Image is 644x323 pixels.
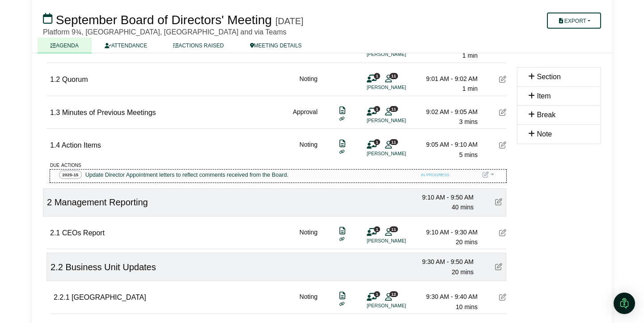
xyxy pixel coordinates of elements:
span: 1 [374,226,380,232]
span: 1 [374,139,380,145]
span: 1 [374,73,380,79]
span: 11 [390,226,398,232]
div: 9:10 AM - 9:30 AM [415,227,478,237]
span: 5 mins [459,151,478,158]
a: AGENDA [38,38,92,53]
span: Note [537,130,552,138]
div: due actions [50,160,506,170]
span: 20 mins [452,268,474,276]
span: 1.3 [50,109,60,116]
span: September Board of Directors' Meeting [56,13,272,27]
a: ATTENDANCE [92,38,160,53]
div: Noting [300,74,318,94]
li: [PERSON_NAME] [367,84,434,91]
span: Action Items [62,141,101,149]
span: 2.1 [50,229,60,237]
div: 9:01 AM - 9:02 AM [415,74,478,84]
div: 9:10 AM - 9:50 AM [411,192,474,202]
div: Approval [293,107,318,127]
span: Business Unit Updates [65,262,156,272]
span: 2.2.1 [54,293,70,301]
span: 1.4 [50,141,60,149]
span: 1 [374,106,380,112]
div: 9:30 AM - 9:40 AM [415,292,478,302]
div: Noting [300,140,318,160]
div: [DATE] [275,16,304,26]
span: 2 [47,197,52,207]
span: Management Reporting [55,197,148,207]
div: Open Intercom Messenger [614,293,635,314]
span: 1.2 [50,76,60,83]
li: [PERSON_NAME] [367,117,434,124]
span: 11 [390,139,398,145]
span: IN PROGRESS [418,172,452,179]
span: 3 mins [459,118,478,125]
li: [PERSON_NAME] [367,51,434,58]
div: Noting [300,227,318,247]
div: 9:30 AM - 9:50 AM [411,257,474,267]
span: Break [537,111,555,119]
button: Export [547,13,601,29]
span: [GEOGRAPHIC_DATA] [72,293,146,301]
span: Item [537,92,551,100]
span: 11 [390,106,398,112]
span: 10 mins [456,303,478,310]
span: 20 mins [456,238,478,246]
div: 9:05 AM - 9:10 AM [415,140,478,149]
span: 11 [390,73,398,79]
li: [PERSON_NAME] [367,237,434,245]
span: 2.2 [51,262,63,272]
span: Section [537,73,560,81]
span: Quorum [62,76,88,83]
span: Minutes of Previous Meetings [62,109,156,116]
span: CEOs Report [62,229,105,237]
a: ACTIONS RAISED [160,38,237,53]
span: 2025-15 [59,170,82,179]
span: 1 [374,291,380,297]
li: [PERSON_NAME] [367,150,434,157]
span: 12 [390,291,398,297]
li: [PERSON_NAME] [367,302,434,310]
div: Noting [300,292,318,312]
a: Update Director Appointment letters to reflect comments received from the Board. [84,170,290,179]
span: 40 mins [452,204,474,211]
a: MEETING DETAILS [237,38,315,53]
span: Platform 9¾, [GEOGRAPHIC_DATA], [GEOGRAPHIC_DATA] and via Teams [43,28,286,36]
span: 1 min [462,52,478,59]
div: 9:02 AM - 9:05 AM [415,107,478,117]
span: 1 min [462,85,478,92]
